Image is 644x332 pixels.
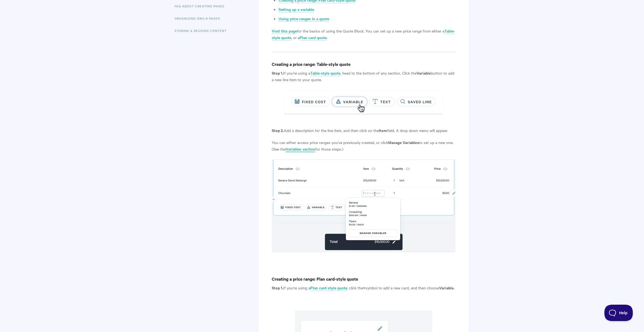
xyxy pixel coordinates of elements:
[439,285,454,290] strong: Variable.
[272,28,455,41] a: Table-style quote
[272,28,456,41] p: for the basics of using the Quote Block. You can set up a new price range from either a , or a .
[272,284,456,291] p: If you're using a , click the symbol to add a new card, and then choose
[286,146,315,152] a: Variables section
[272,275,456,282] h4: Creating a price range: Plan card-style quote
[604,305,633,321] iframe: Toggle Customer Support
[175,1,229,11] a: FAQ About Creating Pages
[272,285,283,290] strong: Step 1.
[300,35,327,41] a: Plan card quote
[363,285,365,290] strong: +
[175,13,224,24] a: Organizing Qwilr Pages
[272,28,297,34] a: Visit this page
[272,70,283,76] strong: Step 1.
[279,7,314,13] a: Setting up a variable
[272,61,456,67] h4: Creating a price range: Table-style quote
[388,139,419,145] strong: Manage Variables
[379,127,387,133] strong: Item
[272,70,456,83] p: If you're using a , head to the bottom of any section. Click the button to add a new line item to...
[272,127,284,133] strong: Step 2.
[416,70,431,76] strong: Variable
[175,25,231,36] a: Storing & Reusing Content
[310,70,340,76] a: Table-style quote
[272,127,456,134] p: Add a description for the line item, and then click on the field. A drop down menu will appear.
[272,139,456,152] p: You can either access price ranges you've previously created, or click to set up a new one. (See ...
[279,16,329,22] a: Using price ranges in a quote
[310,285,347,291] a: Plan card-style quote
